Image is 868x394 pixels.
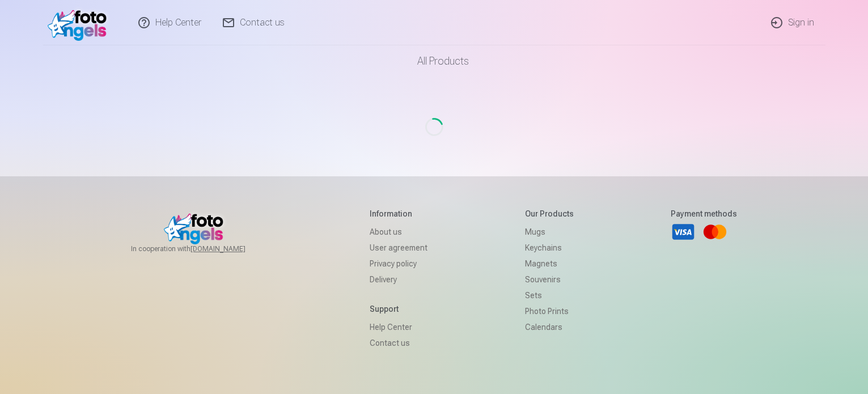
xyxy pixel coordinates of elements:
a: Magnets [525,256,574,272]
h5: Information [370,208,427,219]
a: Sets [525,287,574,303]
a: Photo prints [525,303,574,319]
a: Keychains [525,240,574,256]
a: Mugs [525,224,574,240]
span: In cooperation with [131,244,273,253]
h5: Payment methods [671,208,737,219]
a: User agreement [370,240,427,256]
a: Visa [671,219,696,244]
a: Mastercard [702,219,727,244]
a: Contact us [370,335,427,351]
a: About us [370,224,427,240]
img: /v1 [48,5,113,41]
a: Souvenirs [525,272,574,287]
a: All products [386,45,482,77]
a: Help Center [370,319,427,335]
a: Delivery [370,272,427,287]
a: [DOMAIN_NAME] [190,244,273,253]
h5: Support [370,303,427,315]
a: Calendars [525,319,574,335]
a: Privacy policy [370,256,427,272]
h5: Our products [525,208,574,219]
